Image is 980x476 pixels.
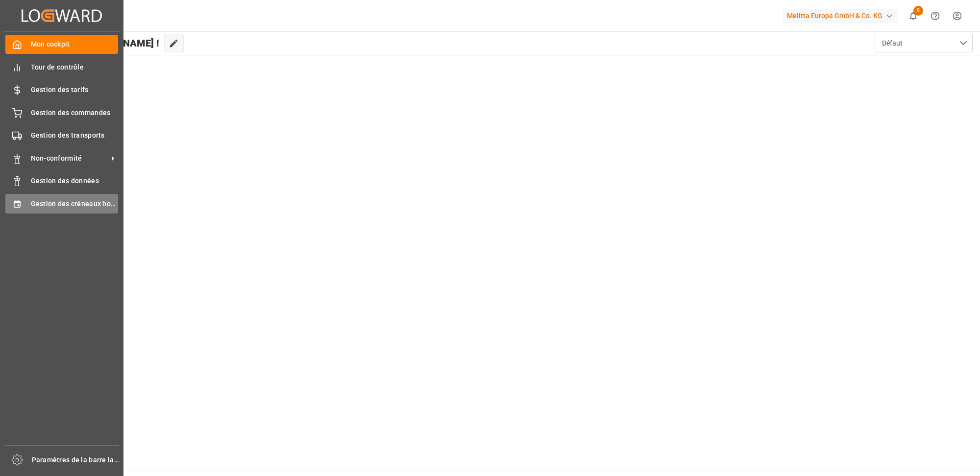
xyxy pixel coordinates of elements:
font: Gestion des créneaux horaires [31,200,130,208]
a: Gestion des transports [5,126,118,145]
a: Gestion des tarifs [5,80,118,99]
a: Gestion des créneaux horaires [5,194,118,213]
font: Gestion des commandes [31,109,111,117]
button: ouvrir le menu [875,34,973,52]
font: Melitta Europa GmbH & Co. KG [787,12,882,20]
font: Gestion des tarifs [31,86,89,94]
a: Tour de contrôle [5,57,118,76]
font: Gestion des transports [31,131,105,139]
font: Tour de contrôle [31,63,84,71]
font: Défaut [882,39,903,47]
button: afficher 0 nouvelles notifications [902,5,924,27]
a: Mon cockpit [5,35,118,54]
button: Melitta Europa GmbH & Co. KG [783,6,902,25]
font: Bonjour [PERSON_NAME] ! [41,37,159,49]
font: Gestion des données [31,177,99,185]
font: Mon cockpit [31,40,70,48]
button: Centre d'aide [924,5,946,27]
a: Gestion des commandes [5,103,118,122]
font: Paramètres de la barre latérale [32,456,134,464]
font: Non-conformité [31,154,82,162]
font: 0 [917,7,920,13]
a: Gestion des données [5,171,118,190]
